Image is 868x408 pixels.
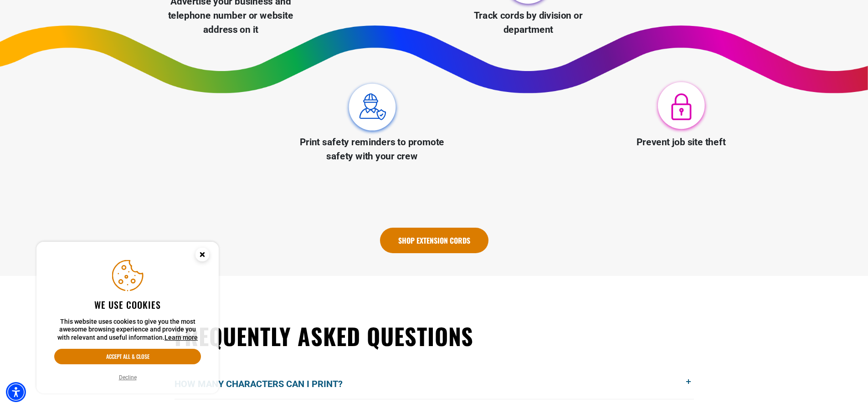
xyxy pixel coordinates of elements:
[36,242,219,394] aside: Cookie Consent
[116,373,139,382] button: Decline
[54,349,201,364] button: Accept all & close
[164,334,198,341] a: This website uses cookies to give you the most awesome browsing experience and provide you with r...
[653,79,709,136] img: Prevent
[175,321,694,351] h2: Frequently Asked Questions
[344,79,401,136] img: Print
[6,382,26,402] div: Accessibility Menu
[607,135,755,149] p: Prevent job site theft
[175,369,694,399] button: How many characters can I print?
[298,135,446,163] p: Print safety reminders to promote safety with your crew
[175,377,356,391] span: How many characters can I print?
[380,228,488,253] a: Shop Extension Cords
[186,242,219,270] button: Close this option
[454,9,602,37] p: Track cords by division or department
[54,318,201,342] p: This website uses cookies to give you the most awesome browsing experience and provide you with r...
[54,299,201,311] h2: We use cookies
